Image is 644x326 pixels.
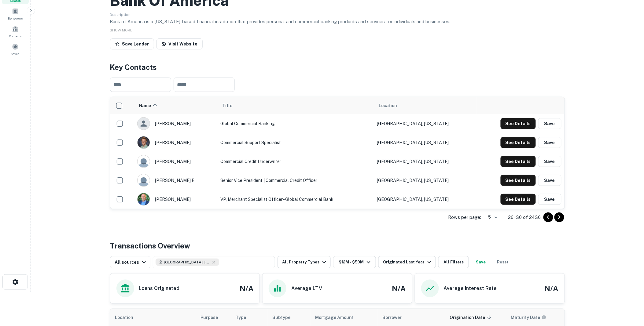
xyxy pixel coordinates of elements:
[501,194,536,205] button: See Details
[217,190,374,209] td: VP, Merchant Specialist Officer - Global Commercial Bank
[501,175,536,186] button: See Details
[554,212,564,222] button: Go to next page
[278,256,331,268] button: All Property Types
[110,18,565,25] p: Bank of America is a [US_STATE]-based financial institution that provides personal and commercial...
[506,309,567,326] th: Maturity dates displayed may be estimated. Please contact the lender for the most accurate maturi...
[156,38,203,49] a: Visit Website
[139,285,180,292] h6: Loans Originated
[137,174,214,187] div: [PERSON_NAME] e
[444,285,497,292] h6: Average Interest Rate
[138,155,150,168] img: 9c8pery4andzj6ohjkjp54ma2
[11,51,20,56] span: Saved
[217,152,374,171] td: Commercial Credit Underwriter
[448,214,481,221] p: Rows per page:
[110,38,154,49] button: Save Lender
[378,309,445,326] th: Borrower
[110,97,565,209] div: scrollable content
[545,283,558,294] h4: N/A
[137,117,214,130] div: [PERSON_NAME]
[134,97,217,114] th: Name
[378,256,436,268] button: Originated Last Year
[196,309,231,326] th: Purpose
[291,285,322,292] h6: Average LTV
[110,13,131,17] span: Description
[511,314,546,321] div: Maturity dates displayed may be estimated. Please contact the lender for the most accurate maturi...
[2,5,29,22] a: Borrowers
[374,152,477,171] td: [GEOGRAPHIC_DATA], [US_STATE]
[511,314,554,321] span: Maturity dates displayed may be estimated. Please contact the lender for the most accurate maturi...
[374,190,477,209] td: [GEOGRAPHIC_DATA], [US_STATE]
[217,171,374,190] td: Senior Vice President | Commercial Credit Officer
[115,259,148,266] div: All sources
[139,102,159,109] span: Name
[240,283,253,294] h4: N/A
[613,277,644,306] iframe: Chat Widget
[538,194,561,205] button: Save
[508,214,541,221] p: 26–30 of 2436
[374,171,477,190] td: [GEOGRAPHIC_DATA], [US_STATE]
[110,28,133,32] span: SHOW MORE
[333,256,376,268] button: $12M - $50M
[501,137,536,148] button: See Details
[315,314,362,321] span: Mortgage Amount
[268,309,311,326] th: Subtype
[217,133,374,152] td: Commercial Support Specialist
[137,136,214,149] div: [PERSON_NAME]
[484,213,499,222] div: 5
[383,314,402,321] span: Borrower
[110,62,565,73] h4: Key Contacts
[538,156,561,167] button: Save
[374,97,477,114] th: Location
[2,41,29,57] a: Saved
[217,97,374,114] th: Title
[383,259,433,266] div: Originated Last Year
[374,133,477,152] td: [GEOGRAPHIC_DATA], [US_STATE]
[110,256,150,268] button: All sources
[543,212,553,222] button: Go to previous page
[374,114,477,133] td: [GEOGRAPHIC_DATA], [US_STATE]
[450,314,493,321] span: Origination Date
[8,16,23,21] span: Borrowers
[2,23,29,40] a: Contacts
[493,256,513,268] button: Reset
[137,193,214,206] div: [PERSON_NAME]
[538,118,561,129] button: Save
[9,34,21,38] span: Contacts
[511,314,540,321] h6: Maturity Date
[379,102,397,109] span: Location
[138,193,150,205] img: 1709057444130
[110,240,190,251] h4: Transactions Overview
[311,309,378,326] th: Mortgage Amount
[501,156,536,167] button: See Details
[164,259,210,265] span: [GEOGRAPHIC_DATA], [GEOGRAPHIC_DATA], [GEOGRAPHIC_DATA]
[138,174,150,187] img: 9c8pery4andzj6ohjkjp54ma2
[445,309,506,326] th: Origination Date
[471,256,491,268] button: Save your search to get updates of matches that match your search criteria.
[217,114,374,133] td: Global Commercial Banking
[501,118,536,129] button: See Details
[222,102,240,109] span: Title
[273,314,291,321] span: Subtype
[231,309,268,326] th: Type
[538,137,561,148] button: Save
[110,309,196,326] th: Location
[115,314,142,321] span: Location
[138,136,150,149] img: 1747255608071
[438,256,469,268] button: All Filters
[137,155,214,168] div: [PERSON_NAME]
[392,283,406,294] h4: N/A
[153,256,275,268] button: [GEOGRAPHIC_DATA], [GEOGRAPHIC_DATA], [GEOGRAPHIC_DATA]
[538,175,561,186] button: Save
[201,314,226,321] span: Purpose
[236,314,246,321] span: Type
